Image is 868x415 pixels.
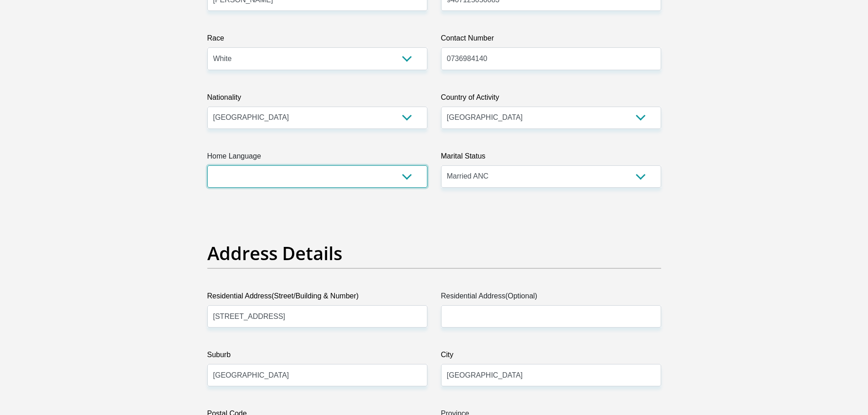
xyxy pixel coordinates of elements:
input: City [441,364,661,386]
label: Nationality [207,92,427,107]
label: City [441,349,661,364]
label: Country of Activity [441,92,661,107]
input: Suburb [207,364,427,386]
label: Home Language [207,151,427,165]
label: Residential Address(Optional) [441,291,661,305]
label: Residential Address(Street/Building & Number) [207,291,427,305]
input: Valid residential address [207,305,427,328]
label: Suburb [207,349,427,364]
h2: Address Details [207,242,661,264]
input: Address line 2 (Optional) [441,305,661,328]
input: Contact Number [441,47,661,70]
label: Contact Number [441,33,661,47]
label: Race [207,33,427,47]
label: Marital Status [441,151,661,165]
